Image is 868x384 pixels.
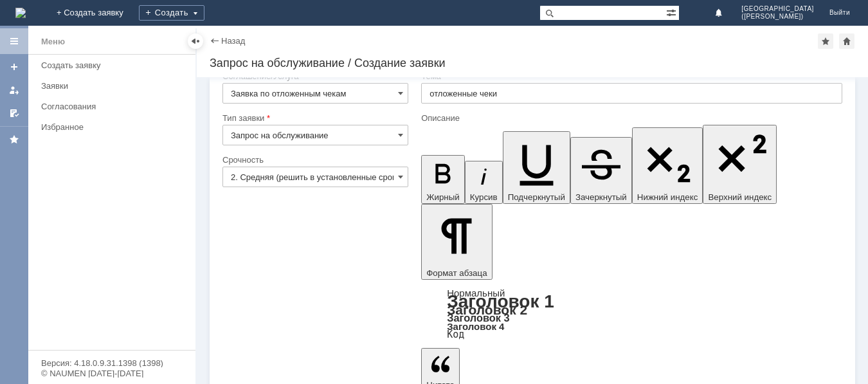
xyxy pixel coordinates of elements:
div: Тип заявки [222,114,406,122]
div: Соглашение/Услуга [222,72,406,80]
a: Создать заявку [36,55,193,75]
div: Заявки [41,81,188,91]
div: добрый вечер. просьба удалить отложенные чеки в файле. [GEOGRAPHIC_DATA] [5,5,188,36]
span: Зачеркнутый [575,192,627,202]
a: Заголовок 4 [447,321,504,332]
div: Избранное [41,122,174,132]
a: Заголовок 1 [447,291,554,311]
a: Мои согласования [4,103,24,123]
div: Меню [41,34,65,50]
span: Подчеркнутый [508,192,565,202]
button: Нижний индекс [632,127,703,204]
span: Формат абзаца [426,268,487,278]
a: Заявки [36,76,193,96]
div: Срочность [222,156,406,164]
a: Код [447,329,464,340]
div: Запрос на обслуживание / Создание заявки [210,57,855,69]
div: Создать заявку [41,60,188,70]
span: Жирный [426,192,460,202]
div: Согласования [41,102,188,111]
div: Создать [139,5,204,21]
a: Создать заявку [4,57,24,77]
button: Верхний индекс [703,125,777,204]
a: Нормальный [447,288,505,298]
span: Верхний индекс [708,192,772,202]
span: Курсив [470,192,498,202]
div: Сделать домашней страницей [839,33,854,49]
a: Назад [221,36,245,46]
a: Заголовок 2 [447,302,527,317]
div: © NAUMEN [DATE]-[DATE] [41,369,183,378]
div: Формат абзаца [421,289,842,339]
a: Заголовок 3 [447,312,509,324]
div: Добавить в избранное [818,33,833,49]
div: Тема [421,72,840,80]
span: Нижний индекс [637,192,698,202]
a: Согласования [36,96,193,116]
div: Описание [421,114,840,122]
span: ([PERSON_NAME]) [741,13,814,21]
img: logo [15,8,26,18]
button: Формат абзаца [421,204,492,280]
button: Подчеркнутый [503,131,570,204]
button: Зачеркнутый [570,137,632,204]
button: Жирный [421,155,465,204]
div: Скрыть меню [188,33,203,49]
div: Версия: 4.18.0.9.31.1398 (1398) [41,359,183,367]
a: Мои заявки [4,80,24,100]
span: [GEOGRAPHIC_DATA] [741,5,814,13]
button: Курсив [465,161,503,204]
span: Расширенный поиск [666,6,679,18]
a: Перейти на домашнюю страницу [15,8,26,18]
